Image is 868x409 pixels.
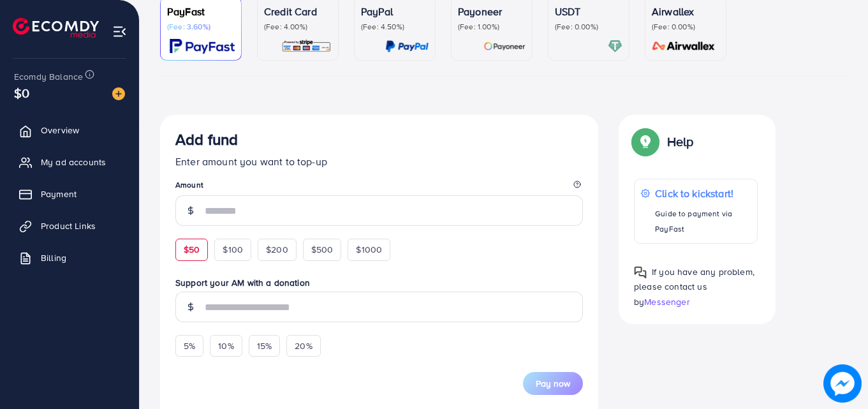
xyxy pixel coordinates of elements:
p: (Fee: 1.00%) [458,22,526,32]
img: image [825,366,859,400]
span: Overview [41,124,79,137]
button: Pay now [523,372,583,395]
img: card [483,39,526,54]
p: Credit Card [264,4,332,19]
span: Pay now [536,377,570,390]
span: Product Links [41,219,96,232]
span: My ad accounts [41,156,106,168]
img: image [112,87,125,100]
p: Click to kickstart! [655,186,750,201]
img: Popup guide [634,130,657,153]
p: USDT [555,4,622,19]
span: $50 [184,243,200,256]
a: Product Links [10,213,129,239]
p: (Fee: 3.60%) [167,22,235,32]
span: Payment [41,188,77,200]
img: menu [112,24,127,39]
span: $1000 [356,243,382,256]
h3: Add fund [175,130,238,149]
label: Support your AM with a donation [175,276,583,289]
span: $0 [14,84,29,102]
span: 10% [218,339,233,352]
span: Messenger [644,295,689,308]
a: Overview [10,117,129,143]
img: card [385,39,429,54]
span: 20% [295,339,312,352]
span: $200 [266,243,288,256]
p: (Fee: 4.50%) [361,22,429,32]
p: Help [667,134,694,149]
a: Billing [10,245,129,271]
img: logo [13,18,99,38]
legend: Amount [175,179,583,195]
p: Guide to payment via PayFast [655,206,750,237]
img: card [170,39,235,54]
span: Billing [41,251,66,264]
a: My ad accounts [10,149,129,175]
img: card [281,39,332,54]
p: Airwallex [652,4,719,19]
p: PayFast [167,4,235,19]
span: $500 [311,243,334,256]
img: Popup guide [634,266,647,279]
img: card [648,39,719,54]
span: 15% [257,339,272,352]
span: $100 [223,243,243,256]
img: card [608,39,622,54]
p: PayPal [361,4,429,19]
span: Ecomdy Balance [14,70,83,83]
p: (Fee: 0.00%) [652,22,719,32]
p: Payoneer [458,4,526,19]
span: If you have any problem, please contact us by [634,265,754,308]
a: Payment [10,181,129,207]
p: (Fee: 0.00%) [555,22,622,32]
span: 5% [184,339,195,352]
p: Enter amount you want to top-up [175,154,583,169]
p: (Fee: 4.00%) [264,22,332,32]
